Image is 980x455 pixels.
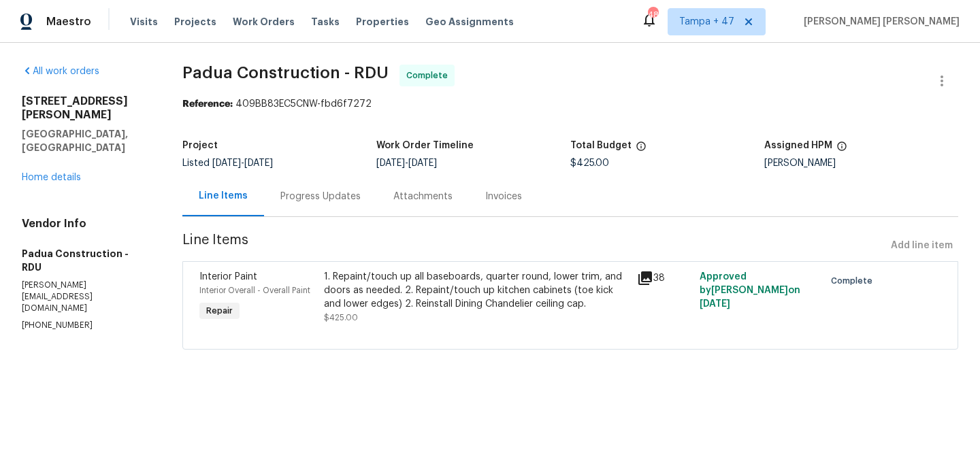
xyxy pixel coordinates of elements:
[199,286,310,294] span: Interior Overall - Overall Paint
[679,15,734,29] span: Tampa + 47
[199,272,257,282] span: Interior Paint
[376,158,405,168] span: [DATE]
[233,15,295,29] span: Work Orders
[636,141,647,158] span: The total cost of line items that have been proposed by Opendoor. This sum includes line items th...
[182,141,218,150] h5: Project
[212,158,241,168] span: [DATE]
[22,247,150,274] h5: Padua Construction - RDU
[324,270,628,311] div: 1. Repaint/touch up all baseboards, quarter round, lower trim, and doors as needed. 2. Repaint/to...
[22,95,150,122] h2: [STREET_ADDRESS][PERSON_NAME]
[182,158,273,168] span: Listed
[798,15,960,29] span: [PERSON_NAME] [PERSON_NAME]
[174,15,216,29] span: Projects
[22,320,150,331] p: [PHONE_NUMBER]
[212,158,273,168] span: -
[700,272,800,309] span: Approved by [PERSON_NAME] on
[408,158,437,168] span: [DATE]
[199,189,248,203] div: Line Items
[831,274,878,288] span: Complete
[311,17,340,27] span: Tasks
[46,15,91,29] span: Maestro
[376,158,437,168] span: -
[570,141,632,150] h5: Total Budget
[280,190,361,203] div: Progress Updates
[406,69,453,82] span: Complete
[393,190,453,203] div: Attachments
[700,299,730,309] span: [DATE]
[648,8,657,22] div: 483
[836,141,847,158] span: The hpm assigned to this work order.
[376,141,474,150] h5: Work Order Timeline
[22,280,150,314] p: [PERSON_NAME][EMAIL_ADDRESS][DOMAIN_NAME]
[764,141,832,150] h5: Assigned HPM
[182,233,885,258] span: Line Items
[182,97,958,111] div: 409BB83EC5CNW-fbd6f7272
[485,190,522,203] div: Invoices
[425,15,514,29] span: Geo Assignments
[22,217,150,231] h4: Vendor Info
[201,304,238,318] span: Repair
[182,99,233,109] b: Reference:
[570,158,609,168] span: $425.00
[22,67,99,76] a: All work orders
[22,173,81,182] a: Home details
[182,65,389,81] span: Padua Construction - RDU
[637,270,691,286] div: 38
[356,15,409,29] span: Properties
[244,158,273,168] span: [DATE]
[764,158,958,168] div: [PERSON_NAME]
[22,127,150,154] h5: [GEOGRAPHIC_DATA], [GEOGRAPHIC_DATA]
[130,15,158,29] span: Visits
[324,314,358,322] span: $425.00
